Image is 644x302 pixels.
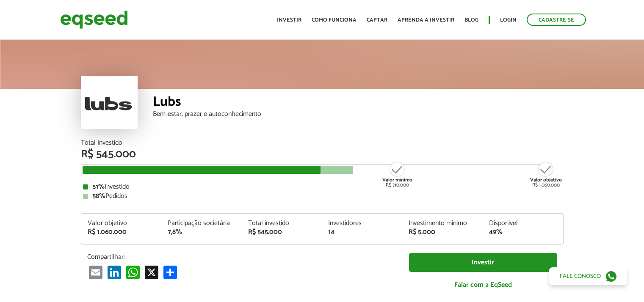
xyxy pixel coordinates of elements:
[367,17,387,23] a: Captar
[328,220,396,227] div: Investidores
[409,276,557,294] a: Falar com a EqSeed
[248,220,316,227] div: Total investido
[153,95,564,111] div: Lubs
[88,229,155,236] div: R$ 1.060.000
[60,8,128,31] img: EqSeed
[248,229,316,236] div: R$ 545.000
[312,17,357,23] a: Como funciona
[409,220,476,227] div: Investimento mínimo
[549,267,627,285] a: Fale conosco
[143,265,160,279] a: X
[87,265,104,279] a: Email
[409,253,557,272] a: Investir
[464,17,478,23] a: Blog
[398,17,454,23] a: Aprenda a investir
[81,149,564,160] div: R$ 545.000
[530,176,562,184] strong: Valor objetivo
[500,17,517,23] a: Login
[106,265,123,279] a: LinkedIn
[381,161,413,188] div: R$ 710.000
[87,253,396,261] p: Compartilhar:
[489,220,557,227] div: Disponível
[382,176,412,184] strong: Valor mínimo
[489,229,557,236] div: 49%
[530,161,562,188] div: R$ 1.060.000
[162,265,179,279] a: Partilhar
[81,140,564,146] div: Total Investido
[83,184,561,190] div: Investido
[328,229,396,236] div: 14
[168,229,235,236] div: 7,8%
[124,265,141,279] a: WhatsApp
[168,220,235,227] div: Participação societária
[153,111,564,118] div: Bem-estar, prazer e autoconhecimento
[83,193,561,200] div: Pedidos
[527,14,586,26] a: Cadastre-se
[92,181,105,192] strong: 51%
[277,17,301,23] a: Investir
[92,190,105,202] strong: 58%
[88,220,155,227] div: Valor objetivo
[409,229,476,236] div: R$ 5.000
